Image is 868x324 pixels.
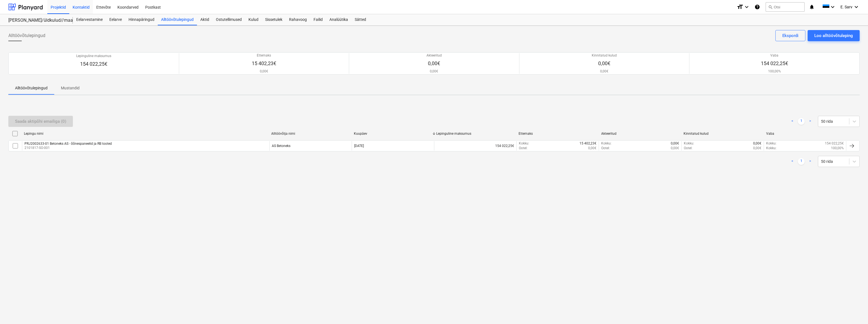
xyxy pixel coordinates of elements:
[684,141,694,146] p: Kokku :
[766,132,844,136] div: Vaba
[808,30,860,41] button: Loo alltöövõtuleping
[807,118,813,125] a: Next page
[106,14,125,25] a: Eelarve
[766,141,776,146] p: Kokku :
[519,146,527,151] p: Ootel :
[73,14,106,25] a: Eelarvestamine
[768,5,773,9] span: search
[831,146,844,151] p: 100,00%
[326,14,351,25] a: Analüütika
[245,14,262,25] a: Kulud
[829,4,836,10] i: keyboard_arrow_down
[743,4,750,10] i: keyboard_arrow_down
[671,141,679,146] p: 0,00€
[798,118,805,125] a: Page 1 is your current page
[8,32,45,39] span: Alltöövõtulepingud
[789,118,796,125] a: Previous page
[158,14,197,25] a: Alltöövõtulepingud
[761,69,788,74] p: 100,00%
[24,132,267,136] div: Lepingu nimi
[601,132,679,136] div: Akteeritud
[354,132,432,136] div: Kuupäev
[436,132,514,136] div: Lepinguline maksumus
[840,5,852,9] span: E. Sarv
[853,4,860,10] i: keyboard_arrow_down
[761,60,788,67] p: 154 022,25€
[684,132,761,136] div: Kinnitatud kulud
[592,60,617,67] p: 0,00€
[434,141,516,151] div: 154 022,25€
[601,146,610,151] p: Ootel :
[125,14,158,25] a: Hinnapäringud
[601,141,611,146] p: Kokku :
[684,146,692,151] p: Ootel :
[252,69,276,74] p: 0,00€
[753,146,761,151] p: 0,00€
[753,141,761,146] p: 0,00€
[354,144,364,148] div: [DATE]
[197,14,213,25] a: Aktid
[351,14,369,25] a: Sätted
[519,132,596,136] div: Ettemaks
[286,14,310,25] a: Rahavoog
[814,32,853,39] div: Loo alltöövõtuleping
[580,141,596,146] p: 15 402,23€
[775,30,805,41] button: Ekspordi
[8,18,66,23] div: [PERSON_NAME]/üldkulud//maatööd (2101817//2101766)
[840,297,868,324] iframe: Chat Widget
[592,69,617,74] p: 0,00€
[766,146,776,151] p: Kokku :
[798,158,805,165] a: Page 1 is your current page
[588,146,596,151] p: 0,00€
[782,32,798,39] div: Ekspordi
[252,60,276,67] p: 15 402,23€
[519,141,529,146] p: Kokku :
[76,54,111,58] p: Lepinguline maksumus
[737,4,743,10] i: format_size
[754,4,760,10] i: Abikeskus
[271,132,349,136] div: Alltöövõtja nimi
[426,69,442,74] p: 0,00€
[766,2,805,12] button: Otsi
[24,146,112,150] p: 2101817-SO-001
[272,144,290,148] div: AS Betoneks
[789,158,796,165] a: Previous page
[76,61,111,67] p: 154 022,25€
[262,14,286,25] a: Sissetulek
[592,53,617,58] p: Kinnitatud kulud
[671,146,679,151] p: 0,00€
[825,141,844,146] p: 154 022,25€
[807,158,813,165] a: Next page
[426,53,442,58] p: Akteeritud
[809,4,815,10] i: notifications
[310,14,326,25] a: Failid
[15,85,48,91] p: Alltöövõtulepingud
[24,142,112,146] div: PRJ2002633-01 Betoneks AS - õõnespaneelid ja RB tooted
[761,53,788,58] p: Vaba
[213,14,245,25] a: Ostutellimused
[61,85,80,91] p: Mustandid
[252,53,276,58] p: Ettemaks
[426,60,442,67] p: 0,00€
